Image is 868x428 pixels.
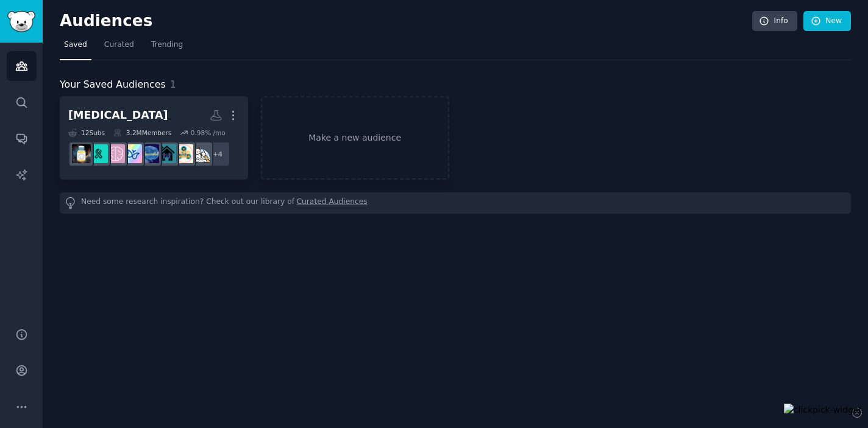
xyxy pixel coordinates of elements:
span: Curated [104,40,134,51]
img: adhdindia [174,144,193,163]
img: ADHDparenting [157,144,176,163]
a: Make a new audience [261,96,449,180]
div: 12 Sub s [68,128,105,137]
a: Curated Audiences [297,197,368,209]
img: adhd_anxiety [89,144,108,163]
img: GummySearch logo [7,11,35,32]
a: New [803,11,851,32]
img: AutisticWithADHD [123,144,142,163]
div: Need some research inspiration? Check out our library of [60,192,851,214]
span: Your Saved Audiences [60,77,166,93]
div: 0.98 % /mo [191,128,226,137]
div: + 4 [205,141,230,167]
img: VyvanseADHD [72,144,91,163]
a: [MEDICAL_DATA]12Subs3.2MMembers0.98% /mo+4homeschooladhdindiaADHDparentingausadhdAutisticWithADHD... [60,96,248,180]
img: ADHD_partners [106,144,125,163]
a: Trending [147,35,187,60]
a: Info [752,11,797,32]
a: Saved [60,35,91,60]
div: [MEDICAL_DATA] [68,108,168,123]
h2: Audiences [60,12,752,31]
span: Saved [64,40,87,51]
img: homeschool [191,144,210,163]
span: Trending [151,40,183,51]
div: 3.2M Members [113,128,171,137]
img: ausadhd [140,144,159,163]
a: Curated [100,35,138,60]
span: 1 [170,79,176,90]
